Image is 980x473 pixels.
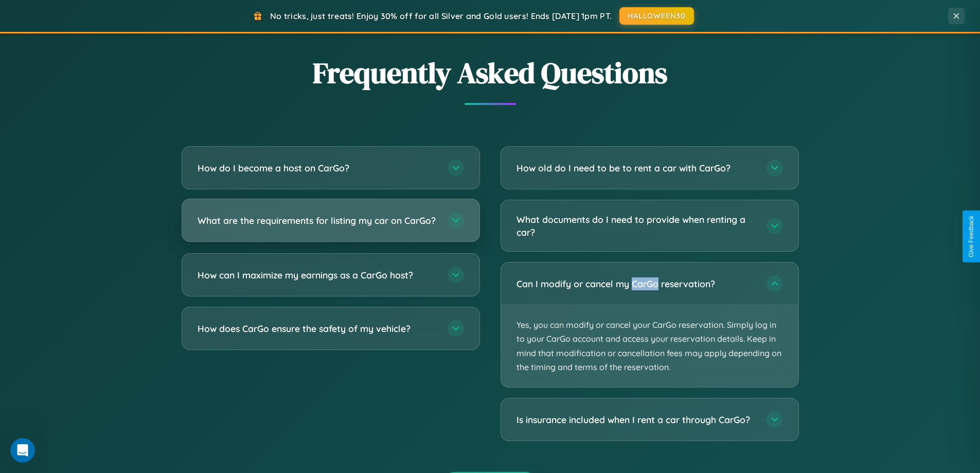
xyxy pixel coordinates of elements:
[10,438,35,463] iframe: Intercom live chat
[516,413,756,426] h3: Is insurance included when I rent a car through CarGo?
[516,213,756,238] h3: What documents do I need to provide when renting a car?
[516,277,756,290] h3: Can I modify or cancel my CarGo reservation?
[198,214,437,227] h3: What are the requirements for listing my car on CarGo?
[270,11,612,21] span: No tricks, just treats! Enjoy 30% off for all Silver and Gold users! Ends [DATE] 1pm PT.
[198,269,437,282] h3: How can I maximize my earnings as a CarGo host?
[516,162,756,174] h3: How old do I need to be to rent a car with CarGo?
[198,162,437,174] h3: How do I become a host on CarGo?
[968,216,975,257] div: Give Feedback
[619,7,694,25] button: HALLOWEEN30
[182,53,799,93] h2: Frequently Asked Questions
[198,322,437,335] h3: How does CarGo ensure the safety of my vehicle?
[501,305,798,387] p: Yes, you can modify or cancel your CarGo reservation. Simply log in to your CarGo account and acc...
